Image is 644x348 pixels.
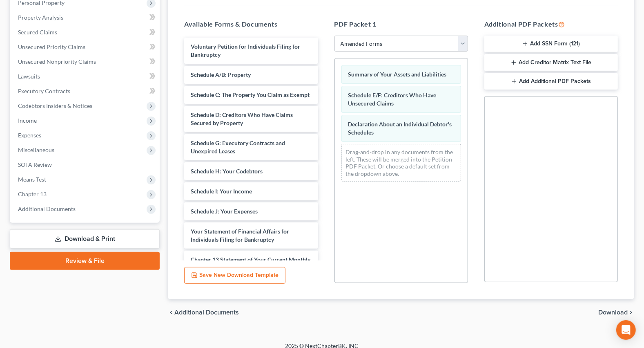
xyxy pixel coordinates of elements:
[341,144,461,182] div: Drag-and-drop in any documents from the left. These will be merged into the Petition PDF Packet. ...
[184,19,318,29] h5: Available Forms & Documents
[598,309,634,316] button: Download chevron_right
[18,191,47,198] span: Chapter 13
[11,157,160,172] a: SOFA Review
[18,29,57,36] span: Secured Claims
[191,43,300,58] span: Voluntary Petition for Individuals Filing for Bankruptcy
[484,54,618,71] button: Add Creditor Matrix Text File
[616,320,636,340] div: Open Intercom Messenger
[628,309,634,316] i: chevron_right
[191,188,252,195] span: Schedule I: Your Income
[18,117,37,124] span: Income
[11,54,160,69] a: Unsecured Nonpriority Claims
[191,228,289,243] span: Your Statement of Financial Affairs for Individuals Filing for Bankruptcy
[10,252,160,270] a: Review & File
[348,71,447,78] span: Summary of Your Assets and Liabilities
[18,132,41,139] span: Expenses
[18,14,63,21] span: Property Analysis
[598,309,628,316] span: Download
[191,208,258,215] span: Schedule J: Your Expenses
[11,25,160,40] a: Secured Claims
[11,40,160,54] a: Unsecured Priority Claims
[18,73,40,80] span: Lawsuits
[191,111,293,126] span: Schedule D: Creditors Who Have Claims Secured by Property
[18,205,76,212] span: Additional Documents
[191,139,285,155] span: Schedule G: Executory Contracts and Unexpired Leases
[191,71,251,78] span: Schedule A/B: Property
[174,309,239,316] span: Additional Documents
[18,176,46,183] span: Means Test
[18,102,92,109] span: Codebtors Insiders & Notices
[191,91,310,98] span: Schedule C: The Property You Claim as Exempt
[18,43,85,50] span: Unsecured Priority Claims
[11,84,160,99] a: Executory Contracts
[191,256,310,271] span: Chapter 13 Statement of Your Current Monthly Income
[191,168,263,175] span: Schedule H: Your Codebtors
[484,36,618,53] button: Add SSN Form (121)
[348,92,437,107] span: Schedule E/F: Creditors Who Have Unsecured Claims
[11,10,160,25] a: Property Analysis
[168,309,239,316] a: chevron_left Additional Documents
[18,161,52,168] span: SOFA Review
[11,69,160,84] a: Lawsuits
[484,19,618,29] h5: Additional PDF Packets
[334,19,468,29] h5: PDF Packet 1
[18,88,70,94] span: Executory Contracts
[10,229,160,249] a: Download & Print
[484,73,618,90] button: Add Additional PDF Packets
[184,267,285,284] button: Save New Download Template
[348,121,452,136] span: Declaration About an Individual Debtor's Schedules
[18,58,96,65] span: Unsecured Nonpriority Claims
[168,309,174,316] i: chevron_left
[18,146,54,153] span: Miscellaneous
